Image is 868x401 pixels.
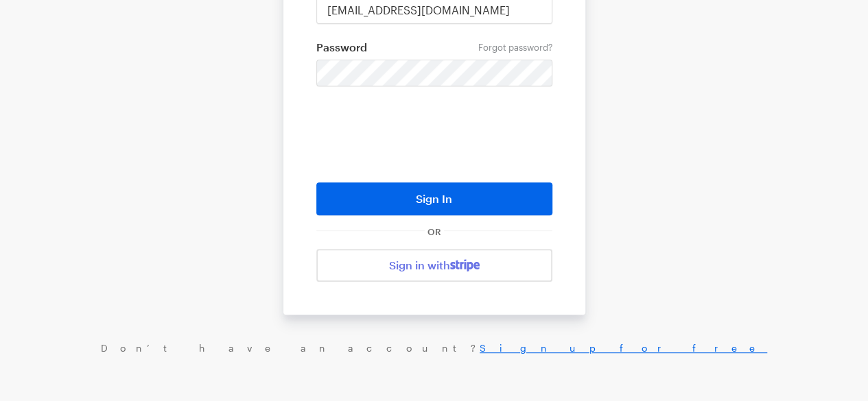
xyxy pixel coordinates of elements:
img: stripe-07469f1003232ad58a8838275b02f7af1ac9ba95304e10fa954b414cd571f63b.svg [450,259,480,271]
a: Forgot password? [478,42,552,53]
a: Sign up for free [480,342,767,354]
span: OR [425,226,444,237]
iframe: reCAPTCHA [330,107,539,160]
a: Sign in with [316,249,552,282]
div: Don’t have an account? [14,342,854,354]
button: Sign In [316,182,552,215]
label: Password [316,40,552,54]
